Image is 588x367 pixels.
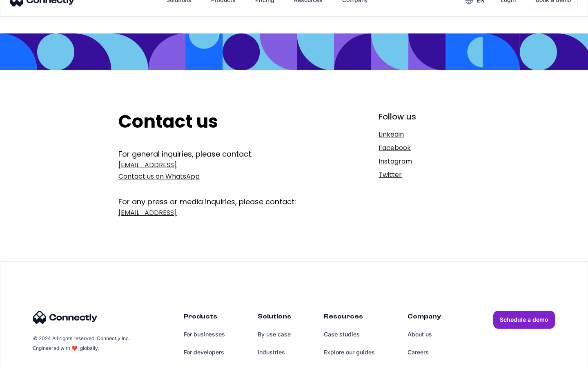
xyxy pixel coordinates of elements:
a: About us [408,325,441,343]
a: Linkedin [379,129,470,140]
a: Schedule a demo [493,311,555,329]
div: Solutions [258,311,291,325]
a: Case studies [324,325,375,343]
a: Explore our guides [324,343,375,361]
a: Facebook [379,142,470,154]
a: Industries [258,343,291,361]
div: Follow us [379,111,470,122]
a: [EMAIL_ADDRESS] [118,207,325,219]
a: Instagram [379,156,470,167]
ul: Language list [16,353,49,364]
a: [EMAIL_ADDRESS]Contact us on WhatsApp [118,159,325,182]
a: Careers [408,343,441,361]
a: By use case [258,325,291,343]
aside: Language selected: English [8,353,49,364]
img: Connectly Logo [33,311,98,324]
div: For any press or media inquiries, please contact: [118,184,325,207]
div: Company [408,311,441,325]
a: For developers [184,343,225,361]
a: For businesses [184,325,225,343]
div: Resources [324,311,375,325]
div: © 2024 All rights reserved. Connectly Inc. Engineered with ❤️, globally. [33,334,131,353]
a: Twitter [379,169,470,181]
div: Products [184,311,225,325]
h2: Contact us [118,111,325,133]
form: Get In Touch Form [118,149,325,221]
div: For general inquiries, please contact: [118,149,325,159]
